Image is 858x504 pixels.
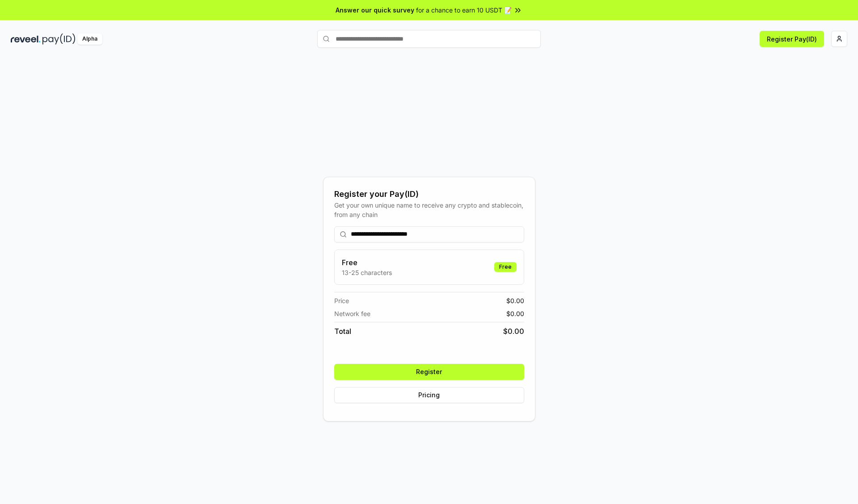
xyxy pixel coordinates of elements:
[77,33,102,45] div: Alpha
[334,387,524,403] button: Pricing
[42,33,76,45] img: pay_id
[334,188,524,200] div: Register your Pay(ID)
[334,296,349,305] span: Price
[416,5,512,15] span: for a chance to earn 10 USDT 📝
[334,309,370,318] span: Network fee
[342,257,392,268] h3: Free
[334,326,351,337] span: Total
[11,33,41,45] img: reveel_dark
[342,268,392,277] p: 13-25 characters
[494,262,517,272] div: Free
[760,31,824,47] button: Register Pay(ID)
[506,309,524,318] span: $ 0.00
[334,200,524,219] div: Get your own unique name to receive any crypto and stablecoin, from any chain
[334,364,524,380] button: Register
[506,296,524,305] span: $ 0.00
[336,5,414,15] span: Answer our quick survey
[503,326,524,337] span: $ 0.00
